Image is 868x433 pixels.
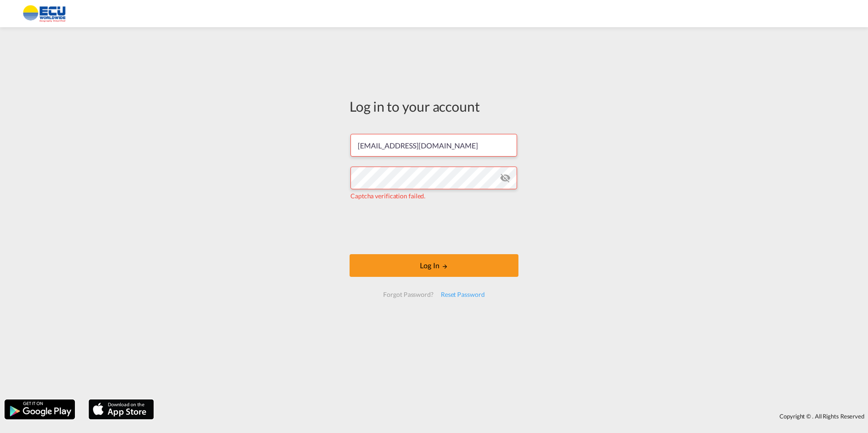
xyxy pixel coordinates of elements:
[380,286,437,303] div: Forgot Password?
[365,210,503,245] iframe: reCAPTCHA
[14,4,75,24] img: 6cccb1402a9411edb762cf9624ab9cda.png
[437,286,488,303] div: Reset Password
[4,399,76,420] img: google.png
[500,172,511,183] md-icon: icon-eye-off
[350,97,518,116] div: Log in to your account
[88,399,155,420] img: apple.png
[350,192,425,200] span: Captcha verification failed.
[350,254,518,277] button: LOGIN
[350,134,517,157] input: Enter email/phone number
[158,408,868,424] div: Copyright © . All Rights Reserved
